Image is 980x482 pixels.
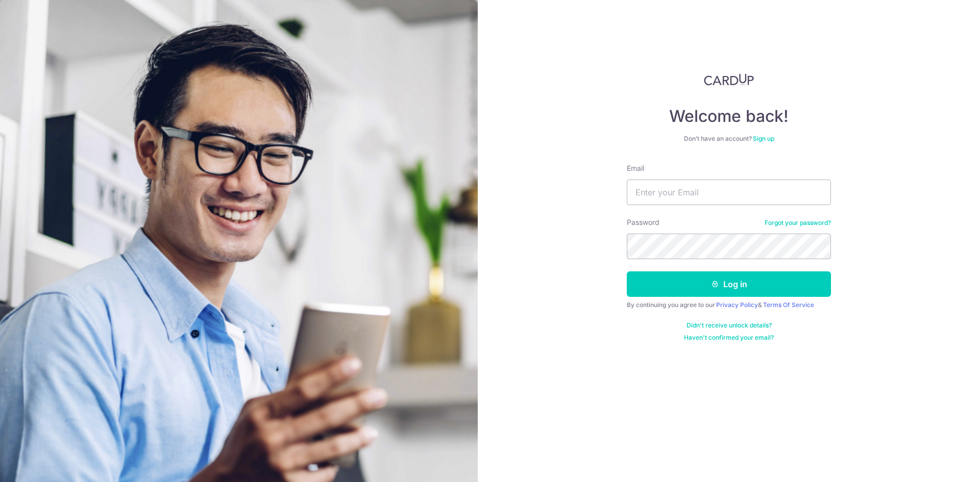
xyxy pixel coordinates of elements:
a: Sign up [753,135,774,142]
a: Terms Of Service [763,301,814,309]
div: Don’t have an account? [627,135,831,143]
div: By continuing you agree to our & [627,301,831,309]
label: Password [627,217,659,227]
a: Forgot your password? [765,219,831,227]
a: Didn't receive unlock details? [687,321,772,329]
button: Log in [627,271,831,297]
a: Haven't confirmed your email? [684,334,774,342]
input: Enter your Email [627,180,831,205]
img: CardUp Logo [704,73,754,86]
h4: Welcome back! [627,106,831,126]
label: Email [627,163,644,173]
a: Privacy Policy [716,301,758,309]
